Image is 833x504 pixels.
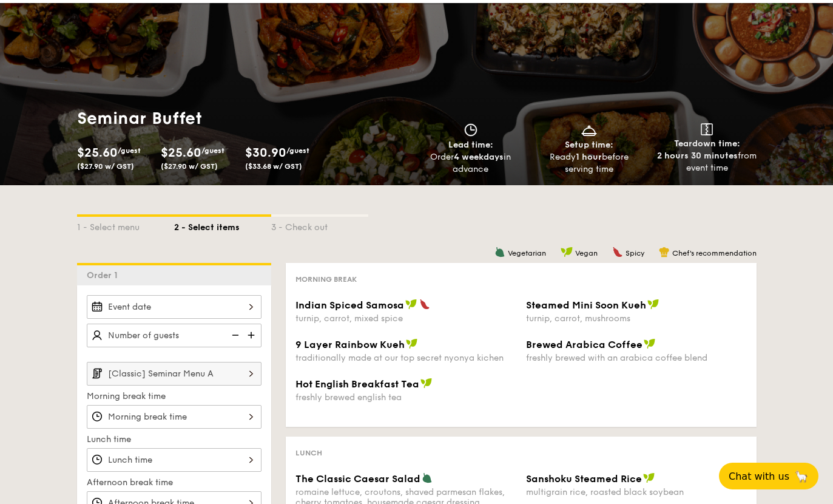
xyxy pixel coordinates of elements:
span: Order 1 [87,270,123,281]
img: icon-vegan.f8ff3823.svg [420,378,433,389]
span: $30.90 [245,146,286,160]
span: Setup time: [565,140,613,150]
img: icon-vegan.f8ff3823.svg [644,338,656,349]
div: turnip, carrot, mixed spice [295,313,516,324]
div: multigrain rice, roasted black soybean [526,487,747,497]
img: icon-add.58712e84.svg [243,324,261,347]
span: ($27.90 w/ GST) [77,162,134,171]
span: Chef's recommendation [672,249,757,257]
img: icon-vegan.f8ff3823.svg [406,338,418,349]
img: icon-reduce.1d2dbef1.svg [225,324,243,347]
h1: Seminar Buffet [77,107,320,129]
div: freshly brewed english tea [295,392,516,403]
img: icon-clock.2db775ea.svg [462,123,480,137]
span: Lead time: [448,140,493,150]
input: Lunch time [87,448,261,472]
img: icon-dish.430c3a2e.svg [580,123,598,137]
span: Teardown time: [674,138,740,149]
span: Morning break [295,275,357,284]
div: Order in advance [417,151,525,175]
span: $25.60 [161,146,201,160]
span: Sanshoku Steamed Rice [526,473,642,485]
strong: 2 hours 30 minutes [657,151,738,161]
img: icon-spicy.37a8142b.svg [419,299,430,310]
div: Ready before serving time [535,151,643,175]
span: /guest [286,146,309,155]
span: 9 Layer Rainbow Kueh [295,339,405,350]
img: icon-vegan.f8ff3823.svg [647,299,659,310]
label: Morning break time [87,390,261,403]
strong: 1 hour [576,152,602,162]
img: icon-vegetarian.fe4039eb.svg [422,472,433,483]
img: icon-vegan.f8ff3823.svg [561,247,573,257]
span: Lunch [295,449,322,457]
span: 🦙 [794,469,809,483]
span: ($27.90 w/ GST) [161,162,218,171]
span: The Classic Caesar Salad [295,473,420,485]
span: Steamed Mini Soon Kueh [526,299,646,311]
div: traditionally made at our top secret nyonya kichen [295,353,516,363]
img: icon-chevron-right.3c0dfbd6.svg [241,362,261,385]
span: Chat with us [729,471,789,482]
span: Brewed Arabica Coffee [526,339,642,350]
div: 2 - Select items [174,217,271,234]
span: /guest [118,146,141,155]
img: icon-spicy.37a8142b.svg [612,247,623,257]
div: 1 - Select menu [77,217,174,234]
span: Spicy [626,249,644,257]
label: Afternoon break time [87,477,261,489]
strong: 4 weekdays [454,152,504,162]
span: ($33.68 w/ GST) [245,162,302,171]
img: icon-vegan.f8ff3823.svg [643,472,655,483]
input: Event date [87,295,261,319]
img: icon-vegan.f8ff3823.svg [405,299,417,310]
img: icon-chef-hat.a58ddaea.svg [659,247,670,257]
span: Vegan [575,249,598,257]
span: Hot English Breakfast Tea [295,378,419,390]
input: Morning break time [87,405,261,429]
div: freshly brewed with an arabica coffee blend [526,353,747,363]
span: $25.60 [77,146,118,160]
span: /guest [201,146,224,155]
div: from event time [653,150,761,174]
img: icon-vegetarian.fe4039eb.svg [494,247,505,257]
div: turnip, carrot, mushrooms [526,313,747,324]
button: Chat with us🦙 [719,463,818,489]
img: icon-teardown.65201eee.svg [701,123,713,135]
span: Indian Spiced Samosa [295,299,404,311]
div: 3 - Check out [271,217,368,234]
input: Number of guests [87,324,261,347]
span: Vegetarian [508,249,546,257]
label: Lunch time [87,434,261,446]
